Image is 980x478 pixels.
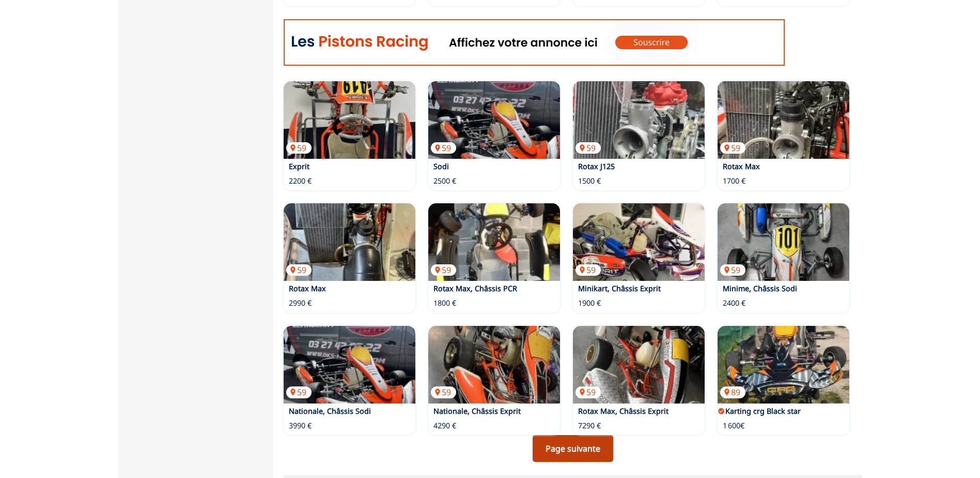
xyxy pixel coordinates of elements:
[433,406,521,416] a: Nationale, Châssis Exprit
[286,142,312,154] p: 59
[718,326,849,404] a: Karting crg Black star89
[428,81,560,159] img: Sodi
[575,142,601,154] p: 59
[284,81,415,159] img: Exprit
[433,298,456,308] p: 1800 €
[573,81,705,159] img: Rotax J125
[428,203,560,281] a: Rotax Max, Châssis PCR59
[431,142,456,154] p: 59
[286,386,312,398] p: 59
[718,81,849,159] a: Rotax Max59
[718,203,849,281] img: Minime, Châssis Sodi
[289,406,371,416] a: Nationale, Châssis Sodi
[718,81,849,159] img: Rotax Max
[575,386,601,398] p: 59
[573,326,705,404] a: Rotax Max, Châssis Exprit59
[573,326,705,404] img: Rotax Max, Châssis Exprit
[725,406,801,416] a: Karting crg Black star
[428,81,560,159] a: Sodi59
[578,421,601,431] p: 7290 €
[723,298,745,308] p: 2400 €
[431,386,456,398] p: 59
[578,283,661,293] a: Minikart, Châssis Exprit
[718,203,849,281] a: Minime, Châssis Sodi59
[720,264,745,276] p: 59
[431,264,456,276] p: 59
[575,264,601,276] p: 59
[428,326,560,404] a: Nationale, Châssis Exprit59
[289,421,312,431] p: 3990 €
[428,203,560,281] img: Rotax Max, Châssis PCR
[723,161,760,171] a: Rotax Max
[286,264,312,276] p: 59
[289,298,312,308] p: 2990 €
[723,176,745,186] p: 1700 €
[289,176,312,186] p: 2200 €
[578,176,601,186] p: 1500 €
[723,421,744,431] p: 1 600€
[720,386,745,398] p: 89
[284,81,415,159] a: Exprit59
[573,203,705,281] a: Minikart, Châssis Exprit59
[284,326,415,404] img: Nationale, Châssis Sodi
[433,421,456,431] p: 4290 €
[433,283,517,293] a: Rotax Max, Châssis PCR
[284,203,415,281] img: Rotax Max
[284,326,415,404] a: Nationale, Châssis Sodi59
[573,203,705,281] img: Minikart, Châssis Exprit
[578,298,601,308] p: 1900 €
[578,161,615,171] a: Rotax J125
[289,161,309,171] a: Exprit
[433,176,456,186] p: 2500 €
[723,283,797,293] a: Minime, Châssis Sodi
[428,326,560,404] img: Nationale, Châssis Exprit
[533,435,613,462] a: Page suivante
[573,81,705,159] a: Rotax J12559
[578,406,668,416] a: Rotax Max, Châssis Exprit
[720,142,745,154] p: 59
[718,326,849,404] img: Karting crg Black star
[284,203,415,281] a: Rotax Max59
[289,283,326,293] a: Rotax Max
[433,161,449,171] a: Sodi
